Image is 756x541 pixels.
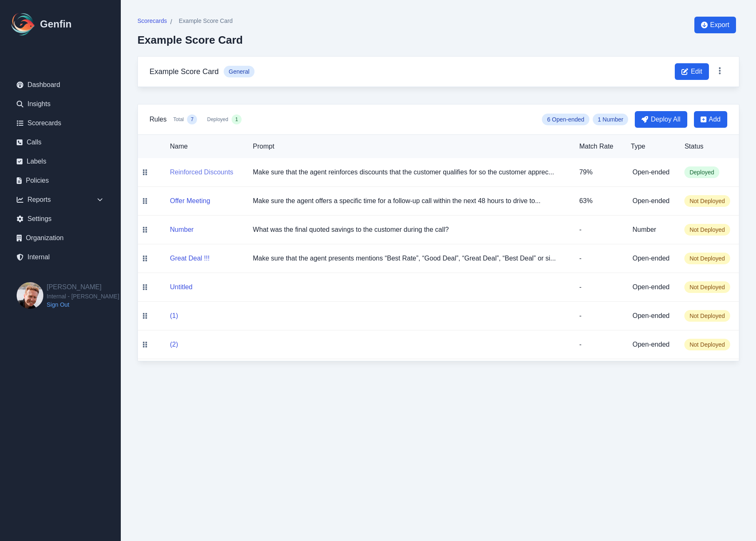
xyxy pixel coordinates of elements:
[17,282,43,309] img: Brian Dunagan
[224,66,254,77] span: General
[253,167,566,177] p: Make sure that the agent reinforces discounts that the customer qualifies for so the customer app...
[253,196,566,206] p: Make sure the agent offers a specific time for a follow-up call within the next 48 hours to drive...
[635,111,687,128] button: Deploy All
[10,211,111,227] a: Settings
[710,20,729,30] span: Export
[10,134,111,151] a: Calls
[573,135,624,158] th: Match Rate
[170,167,233,177] button: Reinforced Discounts
[678,135,739,158] th: Status
[170,283,192,290] a: Untitled
[10,172,111,189] a: Policies
[253,253,566,263] p: Make sure that the agent presents mentions “Best Rate”, “Good Deal”, “Great Deal”, “Best Deal” or...
[694,17,736,33] button: Export
[684,195,730,207] span: Not Deployed
[207,116,228,123] span: Deployed
[170,169,233,176] a: Reinforced Discounts
[170,253,210,263] button: Great Deal !!!
[632,340,671,350] h5: Open-ended
[632,282,671,292] h5: Open-ended
[150,114,167,124] h3: Rules
[170,197,210,204] a: Offer Meeting
[10,11,37,37] img: Logo
[632,253,671,263] h5: Open-ended
[632,311,671,321] h5: Open-ended
[179,17,232,25] span: Example Score Card
[10,249,111,266] a: Internal
[10,96,111,112] a: Insights
[170,312,178,319] a: (1)
[579,340,618,350] p: -
[47,300,119,309] a: Sign Out
[684,224,730,236] span: Not Deployed
[150,66,219,77] h3: Example Score Card
[579,167,618,177] p: 79%
[170,311,178,321] button: (1)
[246,135,573,158] th: Prompt
[173,116,184,123] span: Total
[684,281,730,293] span: Not Deployed
[542,114,589,125] span: 6 Open-ended
[632,196,671,206] h5: Open-ended
[10,230,111,246] a: Organization
[137,17,167,25] span: Scorecards
[170,17,172,27] span: /
[170,340,178,350] button: (2)
[579,225,618,235] p: -
[675,63,709,80] button: Edit
[10,153,111,170] a: Labels
[40,17,72,31] h1: Genfin
[632,167,671,177] h5: Open-ended
[579,253,618,263] p: -
[579,311,618,321] p: -
[684,339,730,350] span: Not Deployed
[170,341,178,348] a: (2)
[579,196,618,206] p: 63%
[651,114,680,124] span: Deploy All
[694,111,727,128] button: Add
[152,135,246,158] th: Name
[47,282,119,292] h2: [PERSON_NAME]
[579,282,618,292] p: -
[624,135,678,158] th: Type
[137,34,243,46] h2: Example Score Card
[10,115,111,132] a: Scorecards
[191,116,194,123] span: 7
[47,292,119,300] span: Internal - [PERSON_NAME]
[632,225,671,235] h5: Number
[253,225,566,235] p: What was the final quoted savings to the customer during the call?
[235,116,238,123] span: 1
[170,226,194,233] a: Number
[170,196,210,206] button: Offer Meeting
[691,67,702,77] span: Edit
[684,253,730,264] span: Not Deployed
[684,166,719,178] span: Deployed
[10,77,111,93] a: Dashboard
[593,114,628,125] span: 1 Number
[170,282,192,292] button: Untitled
[170,225,194,235] button: Number
[10,191,111,208] div: Reports
[137,17,167,27] a: Scorecards
[684,310,730,322] span: Not Deployed
[709,114,721,124] span: Add
[170,255,210,262] a: Great Deal !!!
